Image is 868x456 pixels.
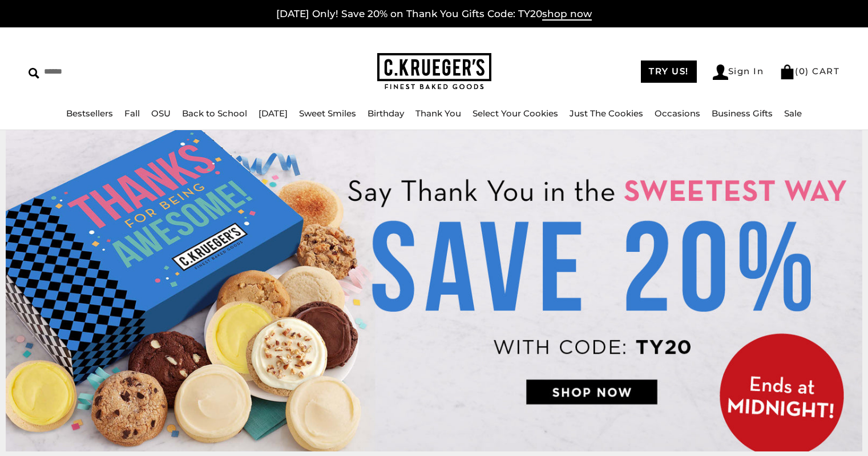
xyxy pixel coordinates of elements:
[655,108,700,119] a: Occasions
[780,64,795,79] img: Bag
[368,108,404,119] a: Birthday
[712,108,773,119] a: Business Gifts
[29,63,221,80] input: Search
[713,64,728,80] img: Account
[641,60,697,83] a: TRY US!
[151,108,171,119] a: OSU
[124,108,140,119] a: Fall
[713,64,764,80] a: Sign In
[6,130,862,451] img: C.Krueger's Special Offer
[784,108,802,119] a: Sale
[182,108,247,119] a: Back to School
[542,8,592,21] span: shop now
[276,8,592,21] a: [DATE] Only! Save 20% on Thank You Gifts Code: TY20shop now
[780,66,839,76] a: (0) CART
[799,66,806,76] span: 0
[377,53,491,90] img: C.KRUEGER'S
[259,108,288,119] a: [DATE]
[473,108,558,119] a: Select Your Cookies
[415,108,461,119] a: Thank You
[29,68,39,79] img: Search
[570,108,643,119] a: Just The Cookies
[66,108,113,119] a: Bestsellers
[299,108,356,119] a: Sweet Smiles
